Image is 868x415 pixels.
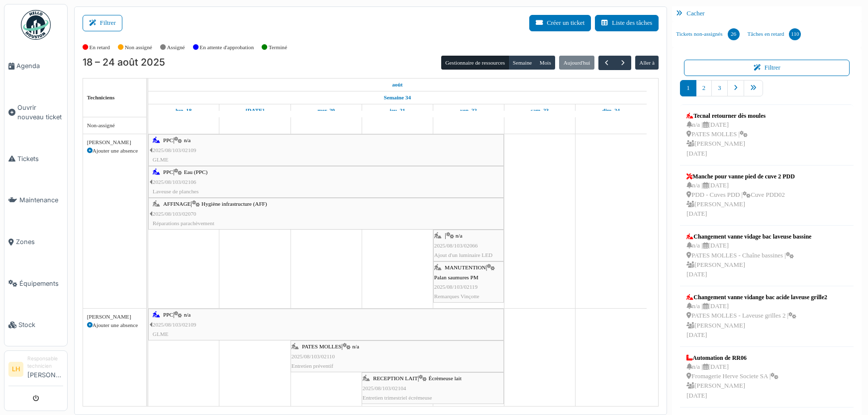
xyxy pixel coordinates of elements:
[445,264,486,270] span: MANUTENTION
[201,201,267,207] span: Hygiène infrastructure (AFF)
[680,80,696,96] a: 1
[87,94,115,100] span: Techniciens
[17,103,63,122] span: Ouvrir nouveau ticket
[456,233,463,239] span: n/a
[686,111,766,120] div: Tecnal retourner dès moules
[163,137,173,143] span: PPC
[508,56,536,70] button: Semaine
[153,188,199,194] span: Laveuse de planches
[4,304,67,346] a: Stock
[315,104,337,117] a: 20 août 2025
[153,220,214,226] span: Réparations parachèvement
[125,43,152,52] label: Non assigné
[291,342,503,371] div: |
[686,120,766,159] div: n/a | [DATE] PATES MOLLES | [PERSON_NAME] [DATE]
[672,6,862,21] div: Cacher
[684,109,768,161] a: Tecnal retourner dès moules n/a |[DATE] PATES MOLLES | [PERSON_NAME][DATE]
[87,313,142,321] div: [PERSON_NAME]
[90,43,110,52] label: En retard
[635,56,659,70] button: Aller à
[686,353,778,362] div: Automation de RR06
[199,43,254,52] label: En attente d'approbation
[27,355,63,370] div: Responsable technicien
[153,136,503,165] div: |
[184,137,191,143] span: n/a
[352,343,359,349] span: n/a
[536,56,556,70] button: Mois
[529,15,591,31] button: Créer un ticket
[4,263,67,305] a: Équipements
[434,284,478,290] span: 2025/08/103/02119
[434,252,492,258] span: Ajout d'un luminaire LED
[434,274,479,280] span: Palan saumures PM
[595,15,659,31] button: Liste des tâches
[363,374,503,403] div: |
[4,138,67,180] a: Tickets
[163,312,173,318] span: PPC
[302,343,341,349] span: PATES MOLLES
[387,104,408,117] a: 21 août 2025
[153,147,196,153] span: 2025/08/103/02109
[153,199,503,228] div: |
[184,312,191,318] span: n/a
[4,221,67,263] a: Zones
[458,104,480,117] a: 22 août 2025
[680,80,854,104] nav: pager
[21,10,51,40] img: Badge_color-CXgf-gQk.svg
[528,104,551,117] a: 23 août 2025
[696,80,712,96] a: 2
[559,56,594,70] button: Aujourd'hui
[711,80,727,96] a: 3
[434,243,478,249] span: 2025/08/103/02066
[153,310,503,339] div: |
[614,56,631,70] button: Suivant
[598,56,615,70] button: Précédent
[27,355,63,384] li: [PERSON_NAME]
[17,154,63,164] span: Tickets
[382,91,413,104] a: Semaine 34
[686,362,778,401] div: n/a | [DATE] Fromagerie Herve Societe SA | [PERSON_NAME] [DATE]
[163,201,191,207] span: AFFINAGE
[87,321,142,330] div: Ajouter une absence
[83,15,122,31] button: Filtrer
[686,293,827,302] div: Changement vanne vidange bac acide laveuse grille2
[291,353,335,359] span: 2025/08/103/02110
[153,331,169,337] span: GLME
[167,43,185,52] label: Assigné
[269,43,287,52] label: Terminé
[4,45,67,87] a: Agenda
[291,363,333,369] span: Entretien préventif
[87,147,142,155] div: Ajouter une absence
[8,355,63,386] a: LH Responsable technicien[PERSON_NAME]
[4,179,67,221] a: Maintenance
[153,211,196,217] span: 2025/08/103/02070
[686,302,827,340] div: n/a | [DATE] PATES MOLLES - Laveuse grilles 2 | [PERSON_NAME] [DATE]
[686,181,794,219] div: n/a | [DATE] PDD - Cuves PDD | Cuve PDD02 [PERSON_NAME] [DATE]
[16,61,63,71] span: Agenda
[153,167,503,196] div: |
[153,179,196,185] span: 2025/08/103/02106
[373,375,418,381] span: RECEPTION LAIT
[184,169,208,175] span: Eau (PPC)
[153,322,196,328] span: 2025/08/103/02109
[87,121,142,130] div: Non-assigné
[363,395,432,401] span: Entretien trimestriel écrémeuse
[16,237,63,247] span: Zones
[684,230,814,282] a: Changement vanne vidage bac laveuse bassine n/a |[DATE] PATES MOLLES - Chaîne bassines | [PERSON_...
[243,104,267,117] a: 19 août 2025
[389,79,405,91] a: 18 août 2025
[173,104,194,117] a: 18 août 2025
[672,21,743,48] a: Tickets non-assignés
[789,28,801,40] div: 110
[19,279,63,288] span: Équipements
[686,172,794,181] div: Manche pour vanne pied de cuve 2 PDD
[684,290,830,342] a: Changement vanne vidange bac acide laveuse grille2 n/a |[DATE] PATES MOLLES - Laveuse grilles 2 |...
[8,362,23,377] li: LH
[87,138,142,147] div: [PERSON_NAME]
[163,169,173,175] span: PPC
[744,21,805,48] a: Tâches en retard
[19,195,63,205] span: Maintenance
[434,231,503,260] div: |
[4,87,67,138] a: Ouvrir nouveau ticket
